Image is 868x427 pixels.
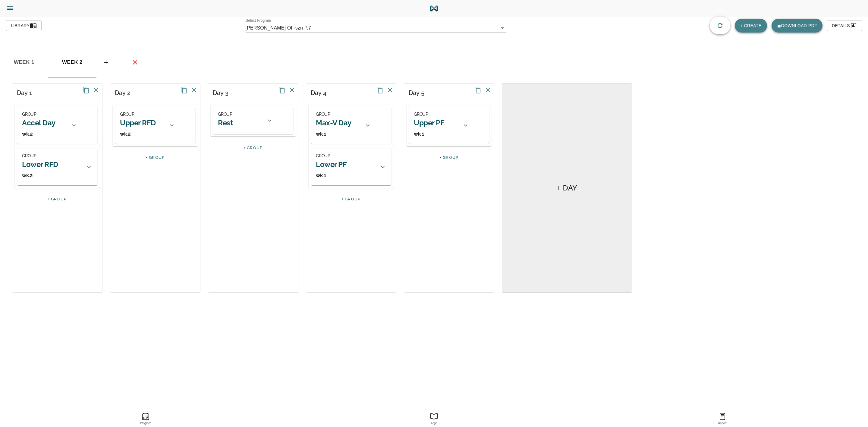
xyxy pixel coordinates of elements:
button: + CREATE [738,20,764,31]
h3: wk.2 [120,130,156,137]
span: Details [832,22,857,30]
div: GROUPUpper PFwk.1 [409,107,474,144]
div: GROUPUpper PFwk.1 [407,105,492,146]
a: + GROUP [342,197,361,201]
span: + CREATE [740,22,762,30]
ion-icon: Report [430,413,438,420]
div: GROUPLower RFDwk.2 [15,146,100,188]
strong: Logs [291,422,577,425]
span: week 1 [4,58,45,67]
h2: Accel Day [22,118,55,127]
div: GROUPLower PFwk.1 [311,149,391,185]
span: GROUP [218,112,232,117]
h2: Max-V Day [316,118,351,127]
div: Day 1 [12,84,143,102]
a: ReportReport [578,410,867,427]
div: GROUPRest [211,105,296,137]
h3: wk.1 [316,130,351,137]
h5: + DAY [557,183,577,193]
div: Day 3 [208,84,338,102]
h3: wk.1 [316,172,347,179]
a: + GROUP [440,155,459,160]
ion-icon: Program [142,413,149,420]
span: GROUP [316,153,330,158]
div: Day 4 [306,84,436,102]
a: ProgramProgram [1,410,290,427]
h3: wk.2 [22,130,55,137]
h2: Upper RFD [120,118,156,127]
ion-icon: Report [719,413,726,420]
h2: Lower PF [316,160,347,169]
span: GROUP [316,112,330,117]
a: + GROUP [244,146,263,150]
div: GROUPLower PFwk.1 [309,146,394,188]
div: GROUPLower RFDwk.2 [17,149,97,185]
div: GROUPMax-V Daywk.1 [311,107,376,144]
div: Day 2 [110,84,241,102]
label: Select Program [246,19,271,23]
div: GROUPAccel Daywk.2 [17,107,82,144]
h3: wk.2 [22,172,58,179]
a: + GROUP [146,155,165,160]
strong: Report [580,422,866,425]
button: Library [6,20,42,31]
span: Library [11,22,37,30]
h3: wk.1 [414,130,444,137]
div: GROUPAccel Daywk.2 [15,105,100,146]
span: week 2 [52,58,93,67]
button: downloadDownload pdf [775,20,819,31]
div: Day 5 [404,84,534,102]
div: GROUPRest [213,107,278,134]
a: ReportLogs [290,410,578,427]
strong: Program [2,422,288,425]
a: + GROUP [48,197,67,201]
span: GROUP [414,112,428,117]
ion-icon: download [777,24,781,28]
div: GROUPUpper RFDwk.2 [113,105,198,146]
span: GROUP [22,112,36,117]
div: [PERSON_NAME] Off-szn P.7 [246,23,506,33]
h2: Upper PF [414,118,444,127]
h2: Rest [218,118,233,127]
span: GROUP [22,153,36,158]
span: GROUP [120,112,134,117]
div: GROUPMax-V Daywk.1 [309,105,394,146]
div: GROUPUpper RFDwk.2 [115,107,180,144]
button: Details [827,20,862,31]
ion-icon: Side Menu [6,4,14,12]
span: Download pdf [777,22,817,30]
img: Logo [429,4,439,13]
h2: Lower RFD [22,160,58,169]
